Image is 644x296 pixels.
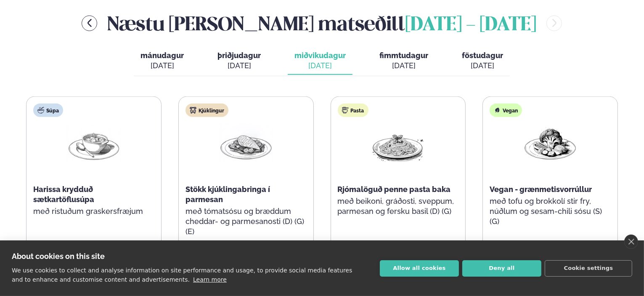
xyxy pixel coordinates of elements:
[294,51,346,60] span: miðvikudagur
[33,185,94,204] span: Harissa krydduð sætkartöflusúpa
[462,260,541,277] button: Deny all
[67,124,121,163] img: Soup.png
[107,10,536,37] h2: Næstu [PERSON_NAME] matseðill
[523,124,577,163] img: Vegan.png
[490,185,592,194] span: Vegan - grænmetisvorrúllur
[33,104,63,117] div: Súpa
[379,51,428,60] span: fimmtudagur
[338,196,459,216] p: með beikoni, gráðosti, sveppum, parmesan og fersku basil (D) (G)
[380,260,459,277] button: Allow all cookies
[294,61,346,71] div: [DATE]
[37,107,44,114] img: soup.svg
[490,196,611,227] p: með tofu og brokkolí stir fry, núðlum og sesam-chili sósu (S) (G)
[462,61,503,71] div: [DATE]
[462,51,503,60] span: föstudagur
[624,235,638,249] a: close
[217,51,261,60] span: þriðjudagur
[219,124,273,163] img: Chicken-breast.png
[193,276,227,283] a: Learn more
[490,104,522,117] div: Vegan
[140,61,184,71] div: [DATE]
[186,206,307,237] p: með tómatsósu og bræddum cheddar- og parmesanosti (D) (G) (E)
[338,185,451,194] span: Rjómalöguð penne pasta baka
[82,16,97,31] button: menu-btn-left
[186,104,228,117] div: Kjúklingur
[338,104,368,117] div: Pasta
[217,61,261,71] div: [DATE]
[12,267,352,283] p: We use cookies to collect and analyse information on site performance and usage, to provide socia...
[134,47,191,75] button: mánudagur [DATE]
[186,185,270,204] span: Stökk kjúklingabringa í parmesan
[545,260,632,277] button: Cookie settings
[494,107,501,114] img: Vegan.svg
[190,107,196,114] img: chicken.svg
[455,47,510,75] button: föstudagur [DATE]
[373,47,435,75] button: fimmtudagur [DATE]
[288,47,352,75] button: miðvikudagur [DATE]
[371,124,425,163] img: Spagetti.png
[33,206,154,216] p: með ristuðum graskersfræjum
[379,61,428,71] div: [DATE]
[405,16,536,35] span: [DATE] - [DATE]
[342,107,349,114] img: pasta.svg
[211,47,268,75] button: þriðjudagur [DATE]
[546,16,562,31] button: menu-btn-right
[12,252,105,261] strong: About cookies on this site
[140,51,184,60] span: mánudagur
